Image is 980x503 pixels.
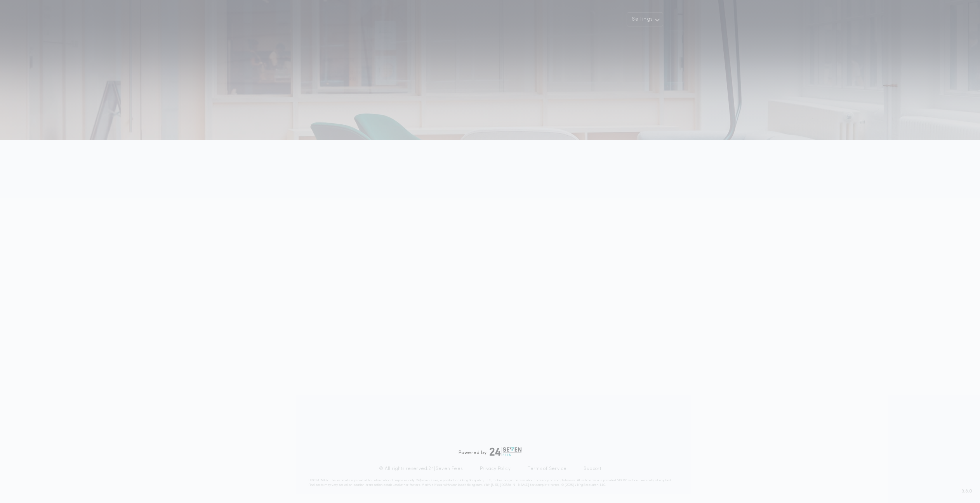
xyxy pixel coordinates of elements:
span: 3.8.0 [962,488,972,495]
p: © All rights reserved. 24|Seven Fees [379,466,463,472]
a: Terms of Service [528,466,566,472]
div: Powered by [459,447,521,456]
a: Support [584,466,601,472]
img: logo [490,447,521,456]
button: Settings [627,12,663,26]
a: [URL][DOMAIN_NAME] [491,484,529,487]
a: Privacy Policy [480,466,511,472]
p: DISCLAIMER: This estimate is provided for informational purposes only. 24|Seven Fees, a product o... [308,478,672,487]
